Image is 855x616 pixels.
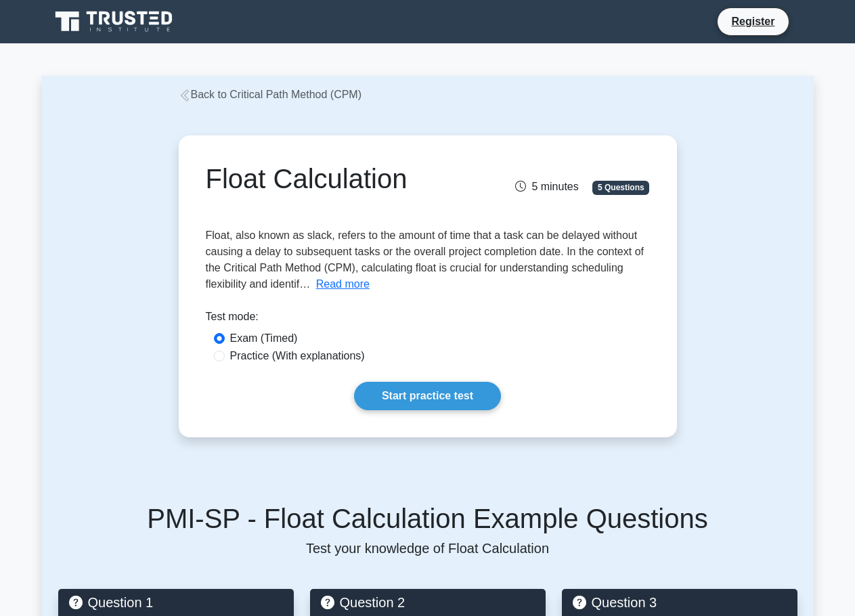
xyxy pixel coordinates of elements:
h5: PMI-SP - Float Calculation Example Questions [58,502,797,535]
span: 5 Questions [592,181,649,194]
h1: Float Calculation [206,162,496,195]
label: Practice (With explanations) [230,348,365,364]
h5: Question 1 [69,594,283,611]
h5: Question 3 [573,594,787,611]
button: Read more [316,276,370,292]
h5: Question 2 [321,594,535,611]
a: Back to Critical Path Method (CPM) [179,89,362,100]
p: Test your knowledge of Float Calculation [58,540,797,556]
span: 5 minutes [515,181,578,192]
a: Start practice test [354,382,501,410]
div: Test mode: [206,309,650,330]
label: Exam (Timed) [230,330,298,347]
span: Float, also known as slack, refers to the amount of time that a task can be delayed without causi... [206,229,644,290]
a: Register [723,13,783,30]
